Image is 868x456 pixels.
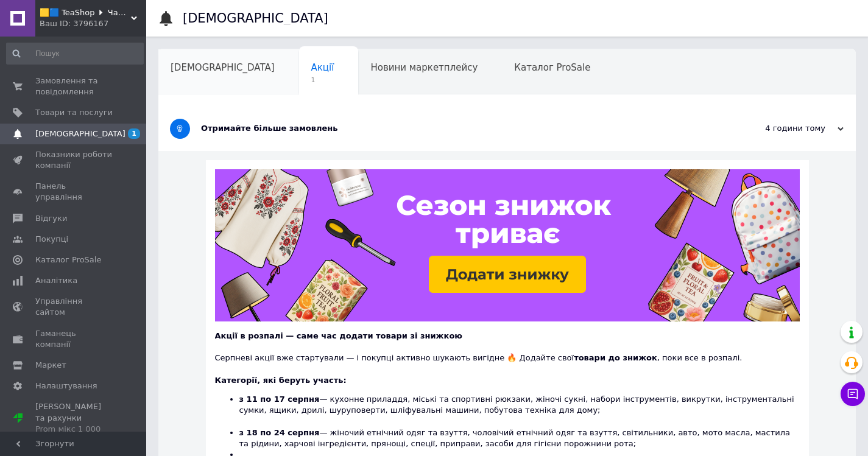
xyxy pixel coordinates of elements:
button: Чат з покупцем [841,382,865,406]
div: Prom мікс 1 000 [35,424,113,435]
span: Показники роботи компанії [35,149,113,171]
span: Каталог ProSale [514,62,590,73]
span: Управління сайтом [35,296,113,318]
input: Пошук [6,43,144,65]
li: — кухонне приладдя, міські та спортивні рюкзаки, жіночі сукні, набори інструментів, викрутки, інс... [239,394,800,427]
b: з 18 по 24 серпня [239,428,320,437]
span: Замовлення та повідомлення [35,75,113,97]
b: Категорії, які беруть участь: [215,376,347,385]
b: товари до знижок [574,353,657,362]
span: 1 [128,128,140,139]
span: Маркет [35,360,66,371]
div: Серпневі акції вже стартували — і покупці активно шукають вигідне 🔥 Додайте свої , поки все в роз... [215,342,800,363]
span: Покупці [35,234,68,245]
li: — жіночий етнічний одяг та взуття, чоловічий етнічний одяг та взуття, світильники, авто, мото мас... [239,427,800,449]
span: Товари та послуги [35,107,113,118]
span: Налаштування [35,381,97,391]
h1: [DEMOGRAPHIC_DATA] [183,11,328,26]
span: 1 [311,75,334,85]
div: 4 години тому [722,123,844,134]
span: Акції [311,62,334,73]
div: Отримайте більше замовлень [201,123,722,134]
div: Ваш ID: 3796167 [40,18,146,29]
span: Відгуки [35,213,67,224]
span: Аналітика [35,275,77,286]
span: [DEMOGRAPHIC_DATA] [35,128,125,139]
span: 🟨🟦 TeaShop 🞂 Чай та до чаю [40,7,131,18]
span: [DEMOGRAPHIC_DATA] [171,62,275,73]
span: Панель управління [35,181,113,203]
span: Каталог ProSale [35,254,101,265]
b: Акції в розпалі — саме час додати товари зі знижкою [215,331,462,340]
span: [PERSON_NAME] та рахунки [35,401,113,435]
span: Новини маркетплейсу [370,62,478,73]
b: з 11 по 17 серпня [239,395,320,404]
span: Гаманець компанії [35,328,113,350]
